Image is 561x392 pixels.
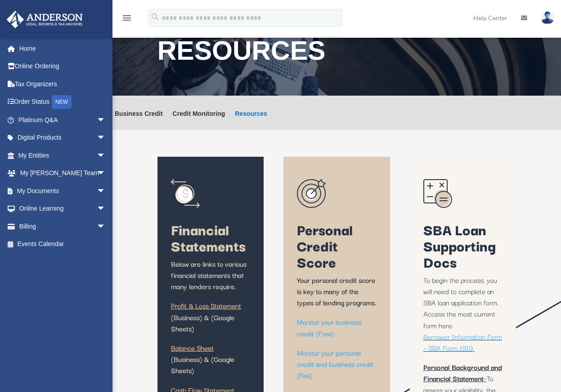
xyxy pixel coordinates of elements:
[297,274,377,317] p: Your personal credit score is key to many of the types of lending programs.
[121,13,132,23] i: menu
[6,111,119,129] a: Platinum Q&Aarrow_drop_down
[6,129,119,147] a: Digital Productsarrow_drop_down
[6,200,119,218] a: Online Learningarrow_drop_down
[171,342,251,384] p: (Business) & (Google Sheets)
[6,75,119,93] a: Tax Organizers
[173,110,225,130] a: Credit Monitoring
[6,57,119,75] a: Online Ordering
[97,111,115,129] span: arrow_drop_down
[6,235,119,253] a: Events Calendar
[6,146,119,164] a: My Entitiesarrow_drop_down
[97,182,115,200] span: arrow_drop_down
[6,93,119,111] a: Order StatusNEW
[423,218,496,273] span: SBA Loan Supporting Docs
[423,274,498,330] span: To begin the process, you will need to complete an SBA loan application form. Access the most cur...
[6,217,119,235] a: Billingarrow_drop_down
[97,200,115,218] span: arrow_drop_down
[297,347,373,385] a: Monitor your personal credit and business credit (Fee)
[423,361,502,383] b: Personal Background and Financial Statement
[6,40,119,57] a: Home
[97,217,115,236] span: arrow_drop_down
[115,110,163,130] a: Business Credit
[121,16,132,23] a: menu
[4,11,85,28] img: Anderson Advisors Platinum Portal
[423,331,502,357] a: Borrower Information Form – SBA Form 1919
[150,12,160,22] i: search
[6,164,119,182] a: My [PERSON_NAME] Teamarrow_drop_down
[97,129,115,147] span: arrow_drop_down
[171,300,251,342] p: (Business) & (Google Sheets)
[171,342,214,357] a: Balance Sheet
[235,110,267,130] a: Resources
[97,146,115,165] span: arrow_drop_down
[157,38,516,69] h1: RESOURCES
[171,258,251,300] p: Below are links to various financial statements that many lenders require.
[297,218,353,273] span: Personal Credit Score
[171,218,246,256] span: Financial Statements
[171,300,241,315] a: Profit & Loss Statement
[97,164,115,183] span: arrow_drop_down
[297,316,361,343] a: Monitor your business credit (Free)
[423,331,502,353] span: Borrower Information Form – SBA Form 1919
[541,11,554,24] img: User Pic
[52,95,72,109] div: NEW
[6,182,119,200] a: My Documentsarrow_drop_down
